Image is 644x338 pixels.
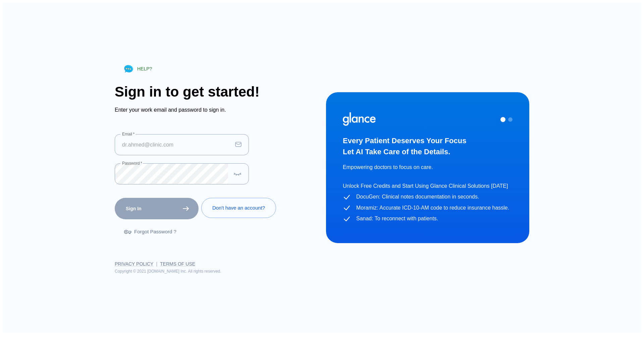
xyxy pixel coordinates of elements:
a: Forgot Password ? [115,222,187,241]
p: Enter your work email and password to sign in. [115,106,318,114]
input: dr.ahmed@clinic.com [115,134,232,155]
a: Privacy Policy [115,261,153,267]
a: Don't have an account? [201,198,276,218]
a: Terms of Use [160,261,195,267]
span: | [156,261,157,267]
p: Empowering doctors to focus on care. [343,163,513,171]
p: DocuGen: Clinical notes documentation in seconds. [343,193,513,201]
p: Unlock Free Credits and Start Using Glance Clinical Solutions [DATE] [343,182,513,190]
h3: Every Patient Deserves Your Focus Let AI Take Care of the Details. [343,135,513,157]
img: Chat Support [123,63,135,75]
p: Moramiz: Accurate ICD-10-AM code to reduce insurance hassle. [343,204,513,212]
a: HELP? [115,60,160,77]
h1: Sign in to get started! [115,83,318,100]
span: Copyright © 2021 [DOMAIN_NAME] Inc. All rights reserved. [115,269,221,274]
p: Sanad: To reconnect with patients. [343,215,513,223]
